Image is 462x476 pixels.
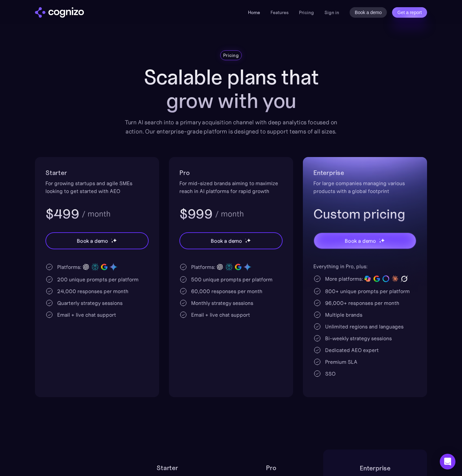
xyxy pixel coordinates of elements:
[248,9,260,15] a: Home
[313,167,417,178] h2: Enterprise
[325,275,363,283] div: More platforms:
[299,9,314,15] a: Pricing
[325,358,357,366] div: Premium SLA
[271,9,289,15] a: Features
[57,263,81,271] div: Platforms:
[191,287,262,295] div: 60,000 responses per month
[245,241,247,243] img: star
[215,210,244,218] div: / month
[381,238,385,242] img: star
[25,39,58,43] div: Domain Overview
[45,205,79,222] h3: $499
[325,323,404,330] div: Unlimited regions and languages
[82,210,110,218] div: / month
[35,7,84,18] img: cognizo logo
[45,179,149,195] div: For growing startups and agile SMEs looking to get started with AEO
[313,205,417,222] h3: Custom pricing
[245,238,246,239] img: star
[325,334,392,342] div: Bi-weekly strategy sessions
[325,311,362,319] div: Multiple brands
[157,463,178,473] h2: Starter
[379,241,381,243] img: star
[57,287,128,295] div: 24,000 responses per month
[10,10,16,16] img: logo_orange.svg
[325,370,336,378] div: SSO
[345,237,376,245] div: Book a demo
[313,179,417,195] div: For large companies managing various products with a global footprint
[45,167,149,178] h2: Starter
[17,17,46,22] div: Domain: [URL]
[179,179,283,195] div: For mid-sized brands aiming to maximize reach in AI platforms for rapid growth
[45,232,149,249] a: Book a demostarstarstar
[392,7,427,18] a: Get a report
[191,275,272,283] div: 500 unique prompts per platform
[440,454,455,469] div: Open Intercom Messenger
[223,52,239,59] div: Pricing
[57,299,123,307] div: Quarterly strategy sessions
[211,237,242,245] div: Book a demo
[179,167,283,178] h2: Pro
[18,10,32,16] div: v 4.0.24
[313,232,417,249] a: Book a demostarstarstar
[191,299,253,307] div: Monthly strategy sessions
[10,17,16,22] img: website_grey.svg
[379,238,380,239] img: star
[113,238,117,242] img: star
[325,346,379,354] div: Dedicated AEO expert
[120,65,342,113] h1: Scalable plans that grow with you
[325,287,410,295] div: 800+ unique prompts per platform
[325,299,399,307] div: 96,000+ responses per month
[350,7,387,18] a: Book a demo
[57,275,139,283] div: 200 unique prompts per platform
[179,232,283,249] a: Book a demostarstarstar
[111,241,113,243] img: star
[313,262,417,270] div: Everything in Pro, plus:
[324,9,339,16] a: Sign in
[35,7,84,18] a: home
[72,39,110,43] div: Keywords by Traffic
[77,237,108,245] div: Book a demo
[247,238,251,242] img: star
[266,463,276,473] h2: Pro
[120,118,342,136] div: Turn AI search into a primary acquisition channel with deep analytics focused on action. Our ente...
[111,238,112,239] img: star
[360,463,390,473] h2: Enterprise
[65,38,70,43] img: tab_keywords_by_traffic_grey.svg
[57,311,116,319] div: Email + live chat support
[191,311,250,319] div: Email + live chat support
[179,205,212,222] h3: $999
[18,38,23,43] img: tab_domain_overview_orange.svg
[191,263,215,271] div: Platforms:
